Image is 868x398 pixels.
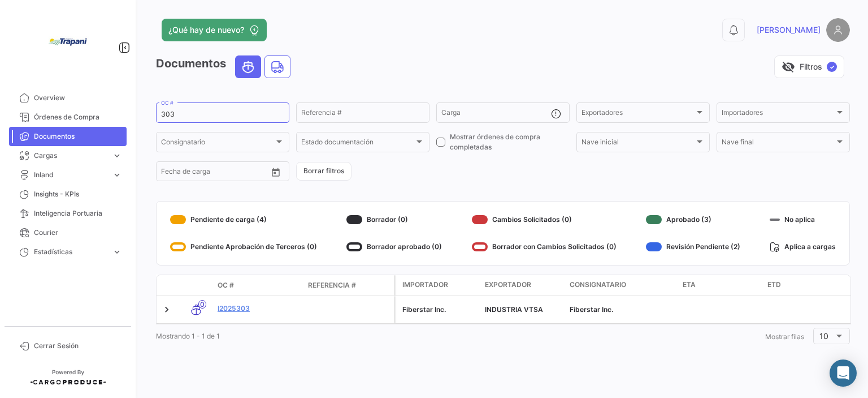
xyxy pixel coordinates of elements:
[34,247,107,257] span: Estadísticas
[170,211,317,229] div: Pendiente de carga (4)
[485,280,531,290] span: Exportador
[265,56,290,78] button: Land
[472,238,617,256] div: Borrador con Cambios Solicitados (0)
[34,151,107,161] span: Cargas
[722,110,835,118] span: Importadores
[346,211,442,229] div: Borrador (0)
[179,281,213,290] datatable-header-cell: Modo de Transporte
[819,331,828,341] span: 10
[34,131,122,142] span: Documentos
[480,275,565,296] datatable-header-cell: Exportador
[770,211,836,229] div: No aplica
[757,24,821,36] span: [PERSON_NAME]
[303,276,394,295] datatable-header-cell: Referencia #
[161,140,274,148] span: Consignatario
[9,185,127,204] a: Insights - KPIs
[9,108,127,127] a: Órdenes de Compra
[678,275,763,296] datatable-header-cell: ETA
[402,305,476,315] div: Fiberstar Inc.
[112,170,122,180] span: expand_more
[162,19,267,41] button: ¿Qué hay de nuevo?
[581,110,695,118] span: Exportadores
[396,275,480,296] datatable-header-cell: Importador
[34,341,122,351] span: Cerrar Sesión
[9,127,127,146] a: Documentos
[646,211,740,229] div: Aprobado (3)
[774,55,844,78] button: visibility_offFiltros✓
[161,169,181,177] input: Desde
[168,24,244,36] span: ¿Qué hay de nuevo?
[646,238,740,256] div: Revisión Pendiente (2)
[156,332,220,340] span: Mostrando 1 - 1 de 1
[765,332,804,341] span: Mostrar filas
[570,280,626,290] span: Consignatario
[161,304,172,315] a: Expand/Collapse Row
[346,238,442,256] div: Borrador aprobado (0)
[34,170,107,180] span: Inland
[34,112,122,122] span: Órdenes de Compra
[112,151,122,161] span: expand_more
[826,18,850,42] img: placeholder-user.png
[485,305,561,315] div: INDUSTRIA VTSA
[565,275,678,296] datatable-header-cell: Consignatario
[301,140,414,148] span: Estado documentación
[34,208,122,219] span: Inteligencia Portuaria
[472,211,617,229] div: Cambios Solicitados (0)
[683,280,696,290] span: ETA
[156,55,294,78] h3: Documentos
[34,228,122,238] span: Courier
[40,14,96,70] img: bd005829-9598-4431-b544-4b06bbcd40b2.jpg
[308,280,356,290] span: Referencia #
[34,93,122,103] span: Overview
[722,140,835,148] span: Nave final
[34,189,122,199] span: Insights - KPIs
[770,238,836,256] div: Aplica a cargas
[218,280,234,290] span: OC #
[9,88,127,108] a: Overview
[830,360,857,387] div: Abrir Intercom Messenger
[189,169,240,177] input: Hasta
[581,140,695,148] span: Nave inicial
[218,303,299,314] a: I2025303
[9,223,127,242] a: Courier
[767,280,781,290] span: ETD
[198,300,206,309] span: 0
[213,276,303,295] datatable-header-cell: OC #
[827,62,837,72] span: ✓
[763,275,848,296] datatable-header-cell: ETD
[236,56,261,78] button: Ocean
[170,238,317,256] div: Pendiente Aprobación de Terceros (0)
[782,60,795,74] span: visibility_off
[112,247,122,257] span: expand_more
[296,162,351,181] button: Borrar filtros
[570,305,613,314] span: Fiberstar Inc.
[450,132,570,152] span: Mostrar órdenes de compra completadas
[402,280,448,290] span: Importador
[9,204,127,223] a: Inteligencia Portuaria
[267,164,284,181] button: Open calendar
